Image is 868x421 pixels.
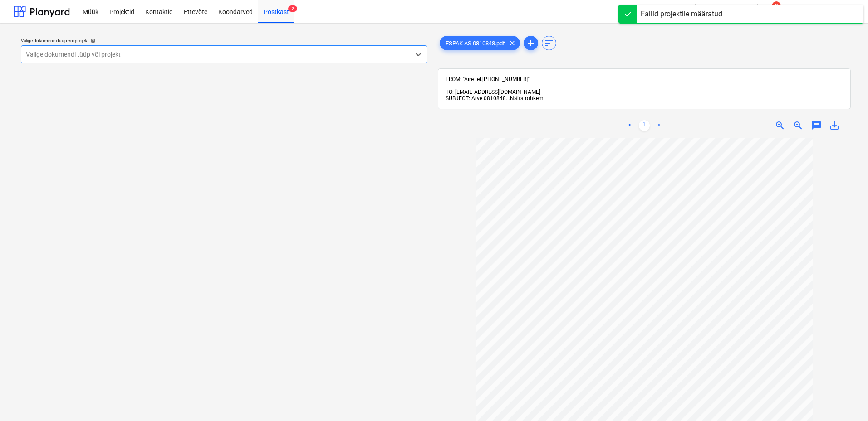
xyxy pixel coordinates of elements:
span: add [525,38,536,48]
span: Näita rohkem [510,95,544,102]
iframe: Chat Widget [823,377,868,421]
a: Page 1 is your current page [639,120,650,131]
span: clear [507,38,518,48]
div: ESPAK AS 0810848.pdf [440,36,520,50]
a: Previous page [624,120,635,131]
span: TO: [EMAIL_ADDRESS][DOMAIN_NAME] [446,89,540,95]
a: Next page [653,120,664,131]
span: zoom_in [775,120,785,131]
span: zoom_out [793,120,804,131]
span: FROM: "Aire tel.[PHONE_NUMBER]" [446,76,530,82]
div: Valige dokumendi tüüp või projekt [21,38,427,44]
span: help [88,38,96,44]
span: ESPAK AS 0810848.pdf [440,40,510,47]
span: sort [544,38,554,48]
span: 2 [288,5,297,12]
span: chat [811,120,822,131]
div: Failid projektile määratud [641,9,722,19]
span: SUBJECT: Arve 0810848 [446,95,506,102]
span: save_alt [829,120,840,131]
span: ... [506,95,544,102]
